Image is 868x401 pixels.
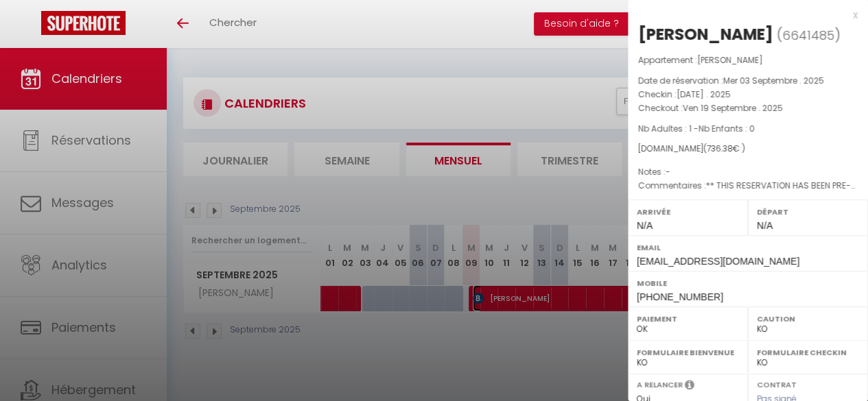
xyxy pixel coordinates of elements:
[637,379,683,391] label: A relancer
[637,345,739,359] label: Formulaire Bienvenue
[757,345,859,359] label: Formulaire Checkin
[637,241,859,254] label: Email
[638,143,858,156] div: [DOMAIN_NAME]
[638,53,858,67] p: Appartement :
[11,5,52,47] button: Ouvrir le widget de chat LiveChat
[637,291,723,302] span: [PHONE_NUMBER]
[666,166,670,178] span: -
[628,7,858,23] div: x
[637,312,739,326] label: Paiement
[757,312,859,326] label: Caution
[777,25,841,45] span: ( )
[707,143,733,154] span: 736.38
[638,74,858,88] p: Date de réservation :
[757,379,797,388] label: Contrat
[638,88,858,101] p: Checkin :
[697,54,763,66] span: [PERSON_NAME]
[638,101,858,115] p: Checkout :
[677,88,731,100] span: [DATE] . 2025
[638,23,773,45] div: [PERSON_NAME]
[757,205,859,219] label: Départ
[637,276,859,290] label: Mobile
[638,123,755,134] span: Nb Adultes : 1 -
[638,165,858,179] p: Notes :
[637,205,739,219] label: Arrivée
[699,123,755,134] span: Nb Enfants : 0
[638,179,858,193] p: Commentaires :
[782,27,834,44] span: 6641485
[723,75,824,86] span: Mer 03 Septembre . 2025
[683,102,783,114] span: Ven 19 Septembre . 2025
[685,379,694,394] i: Sélectionner OUI si vous souhaiter envoyer les séquences de messages post-checkout
[637,220,653,231] span: N/A
[703,143,745,154] span: ( € )
[757,220,773,231] span: N/A
[637,256,799,267] span: [EMAIL_ADDRESS][DOMAIN_NAME]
